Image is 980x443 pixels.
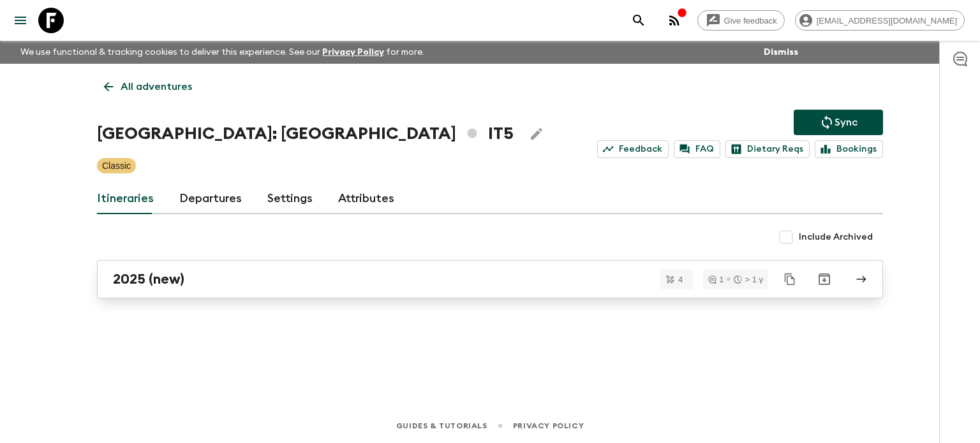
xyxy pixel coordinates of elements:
a: FAQ [674,140,720,158]
a: Give feedback [697,10,785,31]
div: 1 [708,275,724,284]
a: Privacy Policy [513,419,584,433]
button: Sync adventure departures to the booking engine [794,110,883,135]
button: menu [8,8,33,33]
button: Duplicate [778,268,801,291]
span: 4 [671,275,690,284]
button: Archive [812,266,837,292]
a: Dietary Reqs [725,140,810,158]
div: [EMAIL_ADDRESS][DOMAIN_NAME] [795,10,965,31]
a: All adventures [97,74,199,99]
a: 2025 (new) [97,260,883,298]
span: Include Archived [799,231,873,243]
h2: 2025 (new) [113,271,184,287]
button: Dismiss [761,43,801,61]
div: > 1 y [734,275,763,284]
a: Guides & Tutorials [396,419,487,433]
span: Give feedback [717,16,784,25]
p: We use functional & tracking cookies to deliver this experience. See our for more. [15,41,429,64]
p: Sync [835,115,857,130]
a: Feedback [597,140,669,158]
h1: [GEOGRAPHIC_DATA]: [GEOGRAPHIC_DATA] IT5 [97,121,514,147]
a: Attributes [338,184,394,214]
a: Settings [267,184,313,214]
a: Departures [179,184,242,214]
p: All adventures [121,79,192,94]
a: Bookings [815,140,883,158]
button: Edit Adventure Title [524,121,549,147]
span: [EMAIL_ADDRESS][DOMAIN_NAME] [810,16,964,25]
p: Classic [102,159,131,172]
button: search adventures [626,8,651,33]
a: Itineraries [97,184,154,214]
a: Privacy Policy [322,48,384,57]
